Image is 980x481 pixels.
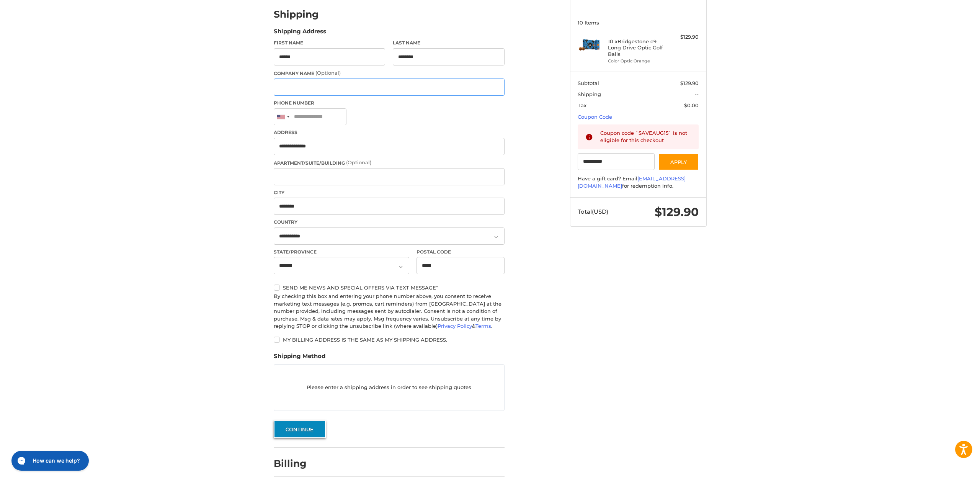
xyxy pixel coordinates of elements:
[346,159,371,165] small: (Optional)
[578,102,586,108] span: Tax
[655,205,699,219] span: $129.90
[600,129,691,144] div: Coupon code `SAVEAUG15` is not eligible for this checkout
[274,352,325,364] legend: Shipping Method
[393,39,505,46] label: Last Name
[274,293,505,330] div: By checking this box and entering your phone number above, you consent to receive marketing text ...
[274,8,319,20] h2: Shipping
[578,153,655,170] input: Gift Certificate or Coupon Code
[416,249,505,255] label: Postal Code
[274,380,504,395] p: Please enter a shipping address in order to see shipping quotes
[695,91,699,97] span: --
[274,285,505,291] label: Send me news and special offers via text message*
[578,80,599,86] span: Subtotal
[578,91,601,97] span: Shipping
[684,102,699,108] span: $0.00
[578,114,612,120] a: Coupon Code
[578,20,699,26] h3: 10 Items
[475,323,491,329] a: Terms
[274,249,409,255] label: State/Province
[578,175,699,190] div: Have a gift card? Email for redemption info.
[608,38,666,57] h4: 10 x Bridgestone e9 Long Drive Optic Golf Balls
[658,153,699,170] button: Apply
[274,219,505,226] label: Country
[578,208,608,215] span: Total (USD)
[315,70,341,76] small: (Optional)
[274,69,505,77] label: Company Name
[274,337,505,343] label: My billing address is the same as my shipping address.
[274,39,385,46] label: First Name
[274,189,505,196] label: City
[274,129,505,136] label: Address
[274,100,505,106] label: Phone Number
[274,159,505,167] label: Apartment/Suite/Building
[274,420,326,438] button: Continue
[668,33,699,41] div: $129.90
[917,460,980,481] iframe: Google Customer Reviews
[438,323,472,329] a: Privacy Policy
[274,458,318,470] h2: Billing
[274,27,326,39] legend: Shipping Address
[680,80,699,86] span: $129.90
[274,109,292,125] div: United States: +1
[8,448,91,473] iframe: Gorgias live chat messenger
[608,58,666,64] li: Color Optic Orange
